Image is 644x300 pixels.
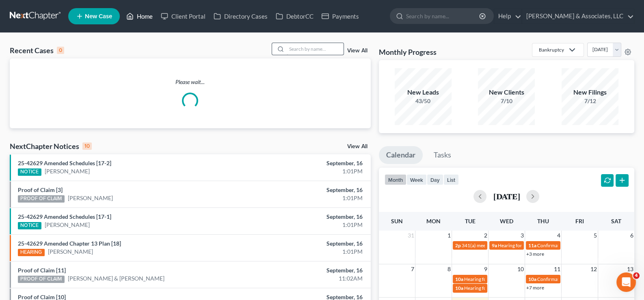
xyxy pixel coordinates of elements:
div: September, 16 [253,213,363,221]
a: 25-42629 Amended Schedules [17-2] [18,160,111,166]
span: 12 [590,264,598,274]
span: 10a [455,285,463,291]
div: 0 [57,47,64,54]
div: NextChapter Notices [10,141,92,151]
span: Hearing for [PERSON_NAME] [464,276,527,282]
button: week [406,174,427,185]
span: 13 [626,264,634,274]
a: Client Portal [157,9,210,24]
span: 2 [483,231,488,240]
span: Sun [391,218,403,224]
div: September, 16 [253,186,363,194]
span: 11 [553,264,561,274]
div: 11:02AM [253,274,363,283]
span: 341(a) meeting for [PERSON_NAME] [462,242,540,248]
span: 31 [407,231,415,240]
span: Wed [500,218,513,224]
a: +3 more [526,251,544,257]
span: 10 [516,264,525,274]
span: Confirmation hearing for [PERSON_NAME] [537,276,629,282]
span: 10a [528,276,536,282]
div: 1:01PM [253,221,363,229]
div: HEARING [18,249,45,256]
span: 4 [633,272,640,279]
div: 1:01PM [253,248,363,256]
div: September, 16 [253,159,363,167]
div: New Leads [395,88,452,97]
span: Hearing for [PERSON_NAME] [464,285,527,291]
div: 7/10 [478,97,535,105]
a: 25-42629 Amended Chapter 13 Plan [18] [18,240,121,247]
input: Search by name... [406,9,480,24]
span: New Case [85,13,112,19]
p: Please wait... [10,78,371,86]
span: 6 [629,231,634,240]
span: Fri [575,218,584,224]
span: 7 [410,264,415,274]
a: Proof of Claim [11] [18,267,66,274]
iframe: Intercom live chat [616,272,636,292]
span: 1 [447,231,452,240]
div: 1:01PM [253,194,363,202]
button: list [443,174,459,185]
a: View All [347,144,367,149]
a: Payments [318,9,363,24]
a: +7 more [526,285,544,291]
a: [PERSON_NAME] [45,221,90,229]
a: Proof of Claim [3] [18,186,63,193]
span: 8 [447,264,452,274]
a: 25-42629 Amended Schedules [17-1] [18,213,111,220]
a: [PERSON_NAME] [48,248,93,256]
a: View All [347,48,367,54]
span: 3 [520,231,525,240]
div: PROOF OF CLAIM [18,195,65,203]
div: September, 16 [253,240,363,248]
div: 43/50 [395,97,452,105]
a: DebtorCC [272,9,318,24]
div: 7/12 [562,97,618,105]
div: NOTICE [18,168,41,176]
a: Directory Cases [210,9,272,24]
span: 9 [483,264,488,274]
div: PROOF OF CLAIM [18,276,65,283]
a: Home [122,9,157,24]
div: 10 [82,142,92,150]
div: September, 16 [253,266,363,274]
span: Confirmation hearing for [PERSON_NAME] [537,242,629,248]
h3: Monthly Progress [379,47,437,57]
input: Search by name... [287,43,344,55]
h2: [DATE] [493,192,520,201]
a: [PERSON_NAME] & Associates, LLC [522,9,634,24]
a: [PERSON_NAME] & [PERSON_NAME] [68,274,164,283]
span: Tue [465,218,475,224]
span: 10a [455,276,463,282]
a: [PERSON_NAME] [68,194,113,202]
div: Recent Cases [10,45,64,55]
div: 1:01PM [253,167,363,175]
div: New Clients [478,88,535,97]
div: Bankruptcy [539,46,564,53]
div: NOTICE [18,222,41,229]
span: Thu [537,218,549,224]
button: day [427,174,443,185]
div: New Filings [562,88,618,97]
span: Hearing for [PERSON_NAME] [498,242,561,248]
a: Tasks [426,146,458,164]
span: 11a [528,242,536,248]
a: Help [494,9,521,24]
span: Mon [426,218,441,224]
span: 5 [593,231,598,240]
span: 2p [455,242,461,248]
a: Calendar [379,146,423,164]
span: 4 [556,231,561,240]
span: Sat [611,218,621,224]
span: 9a [492,242,497,248]
a: [PERSON_NAME] [45,167,90,175]
button: month [385,174,406,185]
